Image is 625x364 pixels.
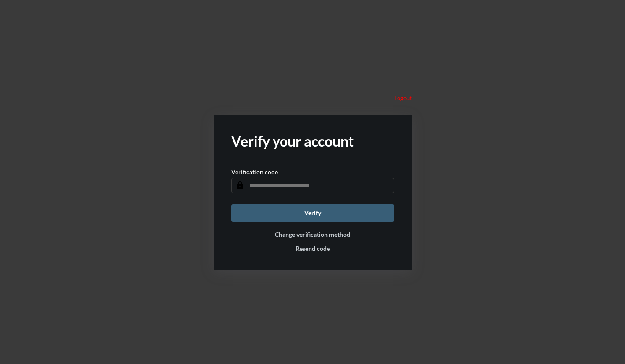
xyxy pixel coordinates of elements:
p: Verification code [231,168,278,176]
button: Resend code [296,245,330,252]
h2: Verify your account [231,132,394,150]
p: Logout [394,95,412,102]
button: Verify [231,204,394,222]
button: Change verification method [275,231,350,238]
